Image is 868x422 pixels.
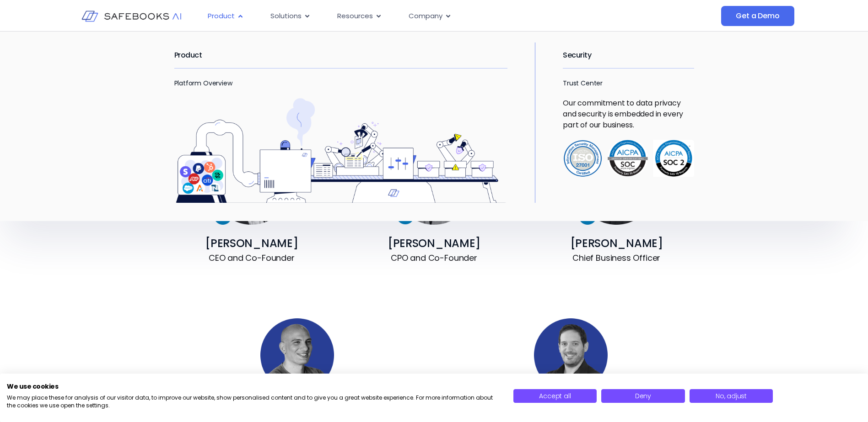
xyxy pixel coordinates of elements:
[174,253,329,264] p: CEO and Co-Founder
[174,79,232,88] a: Platform Overview
[563,79,603,88] a: Trust Center
[205,236,298,251] a: [PERSON_NAME]
[270,11,302,21] span: Solutions
[690,389,773,403] button: Adjust cookie preferences
[513,389,597,403] button: Accept all cookies
[534,318,608,392] img: About Safebooks 5
[260,318,334,392] img: About Safebooks 4
[7,382,500,390] h2: We use cookies
[563,98,694,131] p: Our commitment to data privacy and security is embedded in every part of our business.
[539,391,571,401] span: Accept all
[635,391,651,401] span: Deny
[570,236,663,251] a: [PERSON_NAME]
[200,7,630,25] div: Menu Toggle
[539,253,694,264] p: Chief Business Officer
[736,11,779,21] span: Get a Demo
[388,236,480,251] a: [PERSON_NAME]
[601,389,685,403] button: Deny all cookies
[7,394,500,410] p: We may place these for analysis of our visitor data, to improve our website, show personalised co...
[200,7,630,25] nav: Menu
[356,253,512,264] p: CPO and Co-Founder
[721,6,794,26] a: Get a Demo
[716,391,747,401] span: No, adjust
[563,42,694,68] h2: Security
[337,11,373,21] span: Resources
[174,42,508,68] h2: Product
[208,11,235,21] span: Product
[409,11,442,21] span: Company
